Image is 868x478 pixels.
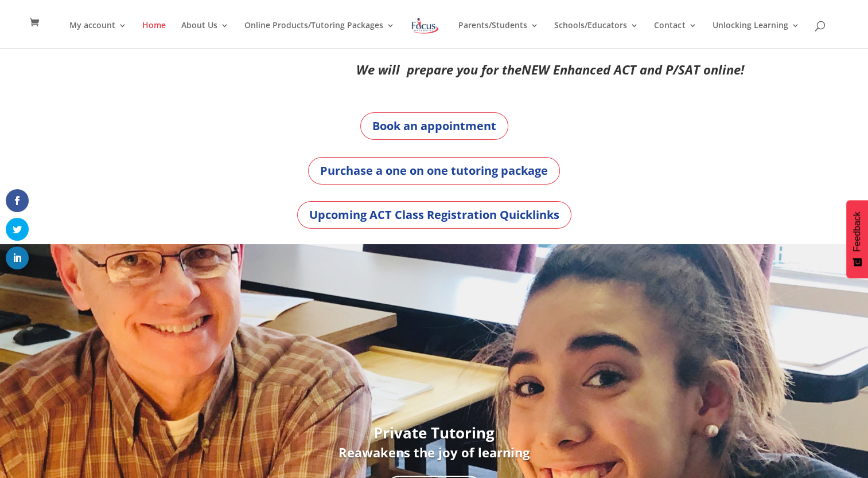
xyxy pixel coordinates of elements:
button: Feedback - Show survey [846,200,868,278]
a: Upcoming ACT Class Registration Quicklinks [297,201,571,229]
a: Unlocking Learning [712,21,799,48]
a: Home [142,21,166,48]
span: Feedback [852,211,862,252]
a: My account [69,21,127,48]
b: Reawakens the joy of learning [338,444,530,461]
a: Contact [654,21,696,48]
em: We will prepare you for the [356,61,521,78]
a: About Us [181,21,229,48]
strong: Private Tutoring [373,422,495,443]
a: Book an appointment [360,112,508,140]
em: NEW Enhanced ACT and P/SAT online! [521,61,744,78]
a: Parents/Students [458,21,539,48]
img: Focus on Learning [410,15,440,36]
a: Purchase a one on one tutoring package [308,157,560,185]
a: Online Products/Tutoring Packages [244,21,395,48]
a: Schools/Educators [554,21,639,48]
